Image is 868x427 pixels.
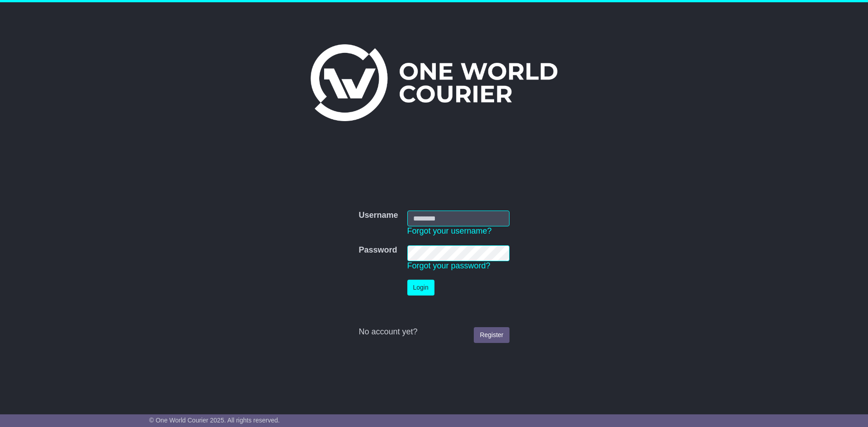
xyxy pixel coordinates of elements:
img: One World [311,44,557,121]
div: No account yet? [359,327,509,337]
a: Register [474,327,509,343]
label: Password [359,245,397,255]
span: © One World Courier 2025. All rights reserved. [149,417,280,424]
label: Username [359,211,398,221]
a: Forgot your username? [407,226,492,235]
a: Forgot your password? [407,261,491,270]
button: Login [407,280,434,296]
